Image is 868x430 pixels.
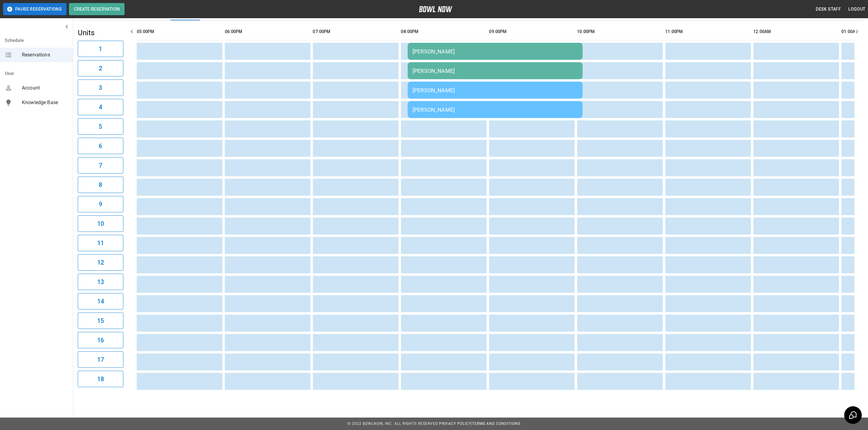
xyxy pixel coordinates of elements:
[78,371,123,387] button: 18
[78,196,123,212] button: 9
[419,6,452,12] img: logo
[99,122,102,131] h6: 5
[99,63,102,73] h6: 2
[78,157,123,174] button: 7
[348,422,439,426] span: © 2022 BowlNow, Inc. All Rights Reserved.
[413,87,578,93] div: [PERSON_NAME]
[99,141,102,151] h6: 6
[78,293,123,310] button: 14
[413,107,578,113] div: [PERSON_NAME]
[78,99,123,115] button: 4
[99,161,102,170] h6: 7
[97,335,104,345] h6: 16
[99,44,102,54] h6: 1
[413,48,578,55] div: [PERSON_NAME]
[846,4,868,15] button: Logout
[78,60,123,76] button: 2
[22,84,68,92] span: Account
[78,235,123,251] button: 11
[78,80,123,96] button: 3
[97,355,104,364] h6: 17
[22,99,68,106] span: Knowledge Base
[439,422,471,426] a: Privacy Policy
[97,258,104,267] h6: 12
[99,199,102,209] h6: 9
[78,274,123,290] button: 13
[97,296,104,306] h6: 14
[3,3,67,15] button: Pause Reservations
[472,422,520,426] a: Terms and Conditions
[78,332,123,348] button: 16
[97,277,104,287] h6: 13
[22,51,68,59] span: Reservations
[814,4,844,15] button: Desk Staff
[99,102,102,112] h6: 4
[78,138,123,154] button: 6
[78,215,123,232] button: 10
[69,3,125,15] button: Create Reservation
[78,254,123,271] button: 12
[97,238,104,248] h6: 11
[78,118,123,135] button: 5
[78,177,123,193] button: 8
[78,313,123,329] button: 15
[97,219,104,229] h6: 10
[78,28,123,38] h5: Units
[97,374,104,384] h6: 18
[99,180,102,190] h6: 8
[78,351,123,368] button: 17
[97,316,104,326] h6: 15
[78,41,123,57] button: 1
[99,83,102,93] h6: 3
[413,68,578,74] div: [PERSON_NAME]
